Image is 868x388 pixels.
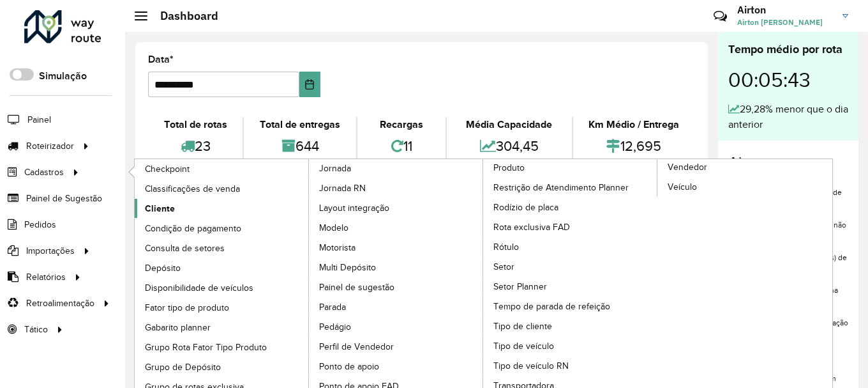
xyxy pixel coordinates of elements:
span: Tempo de parada de refeição [493,300,610,313]
span: Motorista [319,241,355,254]
div: Total de entregas [247,117,352,132]
span: Importações [26,244,75,258]
span: Grupo de Depósito [145,361,221,374]
label: Simulação [39,68,87,84]
a: Tipo de cliente [483,316,658,336]
div: Tempo médio por rota [728,41,848,58]
span: Rota exclusiva FAD [493,221,570,234]
span: Cliente [145,202,175,215]
a: Cliente [135,199,310,218]
span: Pedágio [319,320,351,334]
a: Parada [309,297,484,316]
h4: Alertas [728,153,848,172]
a: Rota exclusiva FAD [483,217,658,237]
span: Vendedor [668,160,707,174]
a: Fator tipo de produto [135,298,310,317]
span: Setor Planner [493,280,547,293]
a: Jornada RN [309,178,484,198]
a: Checkpoint [135,159,310,178]
a: Rodízio de placa [483,198,658,217]
span: Tático [24,323,48,336]
span: Roteirizador [26,139,74,153]
a: Condição de pagamento [135,219,310,238]
a: Rótulo [483,237,658,256]
a: Disponibilidade de veículos [135,278,310,297]
button: Choose Date [299,72,320,97]
span: Jornada RN [319,182,366,195]
div: Críticas? Dúvidas? Elogios? Sugestões? Entre em contato conosco! [561,4,694,38]
a: Ponto de apoio [309,357,484,376]
a: Gabarito planner [135,318,310,337]
span: Airton [PERSON_NAME] [737,17,833,28]
span: Painel de Sugestão [26,192,102,205]
span: Consulta de setores [145,242,225,255]
span: Painel de sugestão [319,281,394,294]
span: Cadastros [24,166,64,179]
div: 644 [247,132,352,160]
a: Tipo de veículo [483,336,658,355]
span: Grupo Rota Fator Tipo Produto [145,341,267,354]
span: Ponto de apoio [319,360,379,373]
a: Contato Rápido [707,3,734,30]
span: Rodízio de placa [493,201,558,214]
a: Motorista [309,238,484,257]
span: Gabarito planner [145,321,211,334]
span: Tipo de cliente [493,320,552,333]
a: Grupo de Depósito [135,357,310,376]
div: 304,45 [450,132,568,160]
span: Setor [493,260,514,274]
a: Pedágio [309,317,484,336]
span: Tipo de veículo RN [493,359,569,373]
div: 23 [151,132,239,160]
span: Modelo [319,221,348,235]
a: Painel de sugestão [309,277,484,297]
a: Tempo de parada de refeição [483,297,658,316]
a: Layout integração [309,198,484,217]
span: Restrição de Atendimento Planner [493,181,629,194]
div: Total de rotas [151,117,239,132]
span: Retroalimentação [26,297,94,310]
span: Painel [27,113,51,127]
span: Multi Depósito [319,261,376,274]
span: Veículo [668,180,697,194]
span: Fator tipo de produto [145,301,229,314]
h3: Airton [737,4,833,16]
span: Condição de pagamento [145,222,241,235]
span: Parada [319,300,346,314]
div: 11 [361,132,442,160]
div: Recargas [361,117,442,132]
span: Tipo de veículo [493,339,554,353]
span: Pedidos [24,218,56,231]
span: Disponibilidade de veículos [145,281,253,295]
a: Classificações de venda [135,179,310,198]
a: Modelo [309,218,484,237]
a: Tipo de veículo RN [483,356,658,375]
label: Data [148,52,174,67]
div: 00:05:43 [728,58,848,102]
a: Setor Planner [483,277,658,296]
a: Restrição de Atendimento Planner [483,178,658,197]
span: Classificações de venda [145,182,240,196]
span: Produto [493,161,525,175]
div: Km Médio / Entrega [576,117,692,132]
a: Perfil de Vendedor [309,337,484,356]
div: 12,695 [576,132,692,160]
span: Checkpoint [145,162,190,176]
span: Perfil de Vendedor [319,340,394,353]
div: 29,28% menor que o dia anterior [728,102,848,132]
a: Depósito [135,258,310,277]
span: Layout integração [319,201,389,215]
span: Rótulo [493,240,519,254]
a: Veículo [657,177,832,196]
a: Grupo Rota Fator Tipo Produto [135,338,310,357]
div: Média Capacidade [450,117,568,132]
span: Jornada [319,162,351,175]
a: Consulta de setores [135,238,310,258]
span: Depósito [145,261,181,275]
h2: Dashboard [147,9,218,23]
span: Relatórios [26,270,66,284]
a: Setor [483,257,658,276]
a: Multi Depósito [309,258,484,277]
